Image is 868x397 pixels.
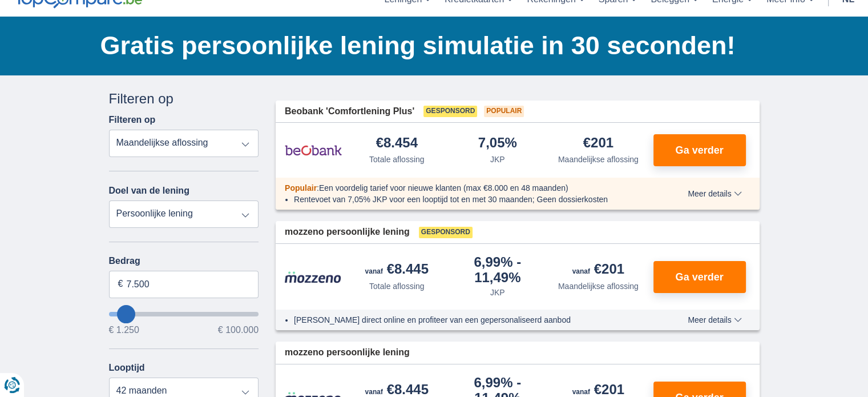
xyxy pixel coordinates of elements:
div: Maandelijkse aflossing [558,154,639,165]
span: mozzeno persoonlijke lening [285,346,410,359]
span: Ga verder [675,145,723,155]
li: Rentevoet van 7,05% JKP voor een looptijd tot en met 30 maanden; Geen dossierkosten [294,194,646,205]
span: Ga verder [675,272,723,282]
div: 6,99% [452,255,544,284]
span: Populair [484,106,524,117]
div: Filteren op [109,89,259,109]
label: Bedrag [109,256,259,266]
div: €8.445 [365,262,429,278]
div: €201 [583,136,613,151]
button: Meer details [679,315,750,324]
div: €8.454 [376,136,418,151]
span: Populair [285,183,317,193]
div: Totale aflossing [369,154,425,165]
span: Gesponsord [423,106,477,117]
button: Ga verder [653,134,746,166]
div: : [276,182,655,194]
div: Totale aflossing [369,280,425,292]
label: Filteren op [109,115,156,125]
span: mozzeno persoonlijke lening [285,226,410,239]
div: JKP [490,287,505,298]
h1: Gratis persoonlijke lening simulatie in 30 seconden! [100,28,760,63]
div: Maandelijkse aflossing [558,280,639,292]
label: Doel van de lening [109,186,189,196]
button: Ga verder [653,261,746,293]
li: [PERSON_NAME] direct online en profiteer van een gepersonaliseerd aanbod [294,314,646,326]
input: wantToBorrow [109,312,259,316]
span: € 100.000 [218,326,259,335]
div: €201 [572,262,624,278]
button: Meer details [679,189,750,198]
span: Meer details [688,316,741,324]
div: JKP [490,154,505,165]
div: 7,05% [478,136,517,151]
span: Meer details [688,190,741,198]
span: Beobank 'Comfortlening Plus' [285,105,414,118]
span: € [118,278,123,291]
span: Gesponsord [419,227,473,238]
label: Looptijd [109,363,145,373]
span: € 1.250 [109,326,139,335]
img: product.pl.alt Beobank [285,136,342,165]
span: Een voordelig tarief voor nieuwe klanten (max €8.000 en 48 maanden) [319,183,568,193]
img: product.pl.alt Mozzeno [285,271,342,283]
